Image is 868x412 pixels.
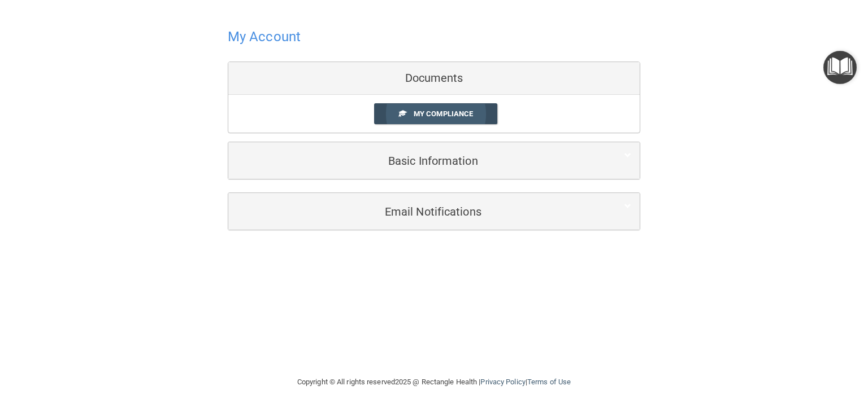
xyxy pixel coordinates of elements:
h4: My Account [228,29,301,44]
a: Privacy Policy [480,378,525,386]
a: Basic Information [237,148,631,173]
span: My Compliance [414,109,473,118]
h5: Email Notifications [237,205,597,218]
a: Terms of Use [527,378,571,386]
div: Documents [228,62,640,95]
button: Open Resource Center [823,51,857,84]
div: Copyright © All rights reserved 2025 @ Rectangle Health | | [228,364,640,400]
h5: Basic Information [237,155,597,167]
a: Email Notifications [237,199,631,224]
